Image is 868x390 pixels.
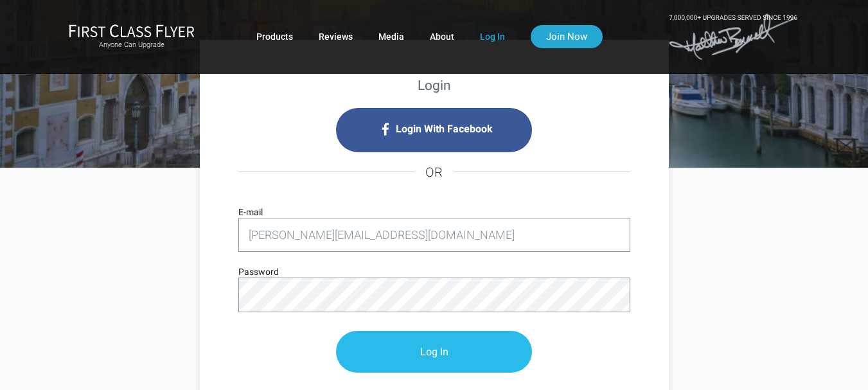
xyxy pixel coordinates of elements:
[336,331,532,373] input: Log In
[238,152,630,192] h4: OR
[418,78,451,93] strong: Login
[256,25,293,48] a: Products
[69,24,195,37] img: First Class Flyer
[238,205,263,219] label: E-mail
[531,25,603,48] a: Join Now
[336,108,532,152] i: Login with Facebook
[378,25,404,48] a: Media
[430,25,454,48] a: About
[69,24,195,49] a: First Class FlyerAnyone Can Upgrade
[238,265,279,279] label: Password
[480,25,505,48] a: Log In
[396,119,493,139] span: Login With Facebook
[69,40,195,49] small: Anyone Can Upgrade
[319,25,353,48] a: Reviews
